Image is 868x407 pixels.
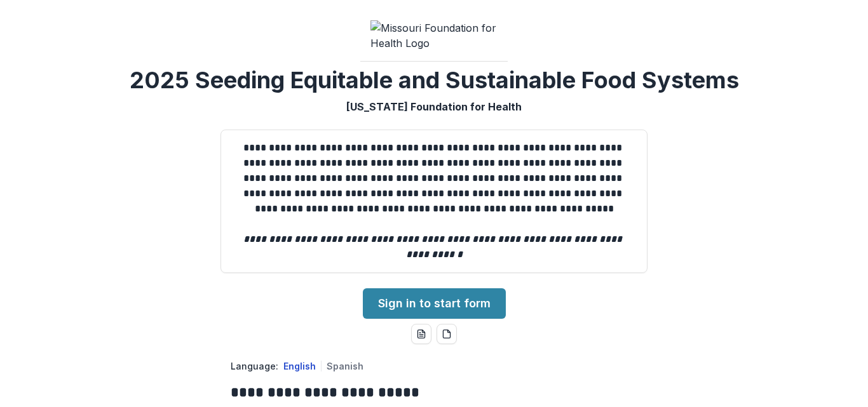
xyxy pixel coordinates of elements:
p: Language: [231,359,278,373]
button: English [283,361,316,371]
h2: 2025 Seeding Equitable and Sustainable Food Systems [130,67,739,94]
p: [US_STATE] Foundation for Health [346,99,522,114]
button: word-download [411,324,431,344]
img: Missouri Foundation for Health Logo [370,20,498,51]
button: pdf-download [437,324,457,344]
a: Sign in to start form [363,288,506,319]
button: Spanish [327,361,363,371]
